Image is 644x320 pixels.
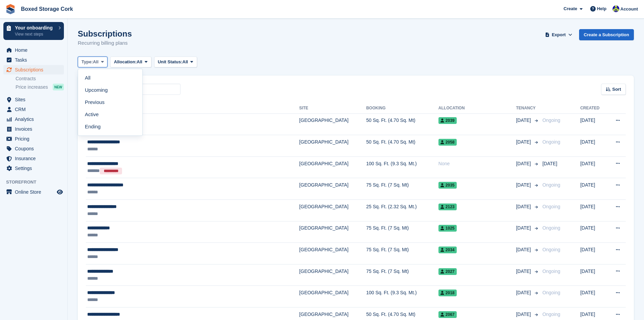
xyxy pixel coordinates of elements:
td: [GEOGRAPHIC_DATA] [299,178,366,200]
td: [GEOGRAPHIC_DATA] [299,286,366,307]
td: 75 Sq. Ft. (7 Sq. Mt) [366,178,438,200]
span: CRM [15,105,55,114]
th: Site [299,103,366,114]
a: menu [3,144,64,153]
span: Coupons [15,144,55,153]
td: 100 Sq. Ft. (9.3 Sq. Mt.) [366,286,438,307]
span: 1025 [438,225,457,232]
a: Contracts [16,76,64,82]
a: menu [3,124,64,134]
td: 25 Sq. Ft. (2.32 Sq. Mt.) [366,200,438,221]
a: menu [3,45,64,55]
span: Export [552,31,566,38]
span: 2034 [438,247,457,253]
th: Created [580,103,606,114]
a: menu [3,105,64,114]
td: 75 Sq. Ft. (7 Sq. Mt) [366,243,438,264]
td: [DATE] [580,113,606,135]
span: Allocation: [114,59,137,65]
a: All [81,72,140,84]
td: [DATE] [580,135,606,157]
span: All [93,59,99,65]
p: Recurring billing plans [78,39,132,47]
span: [DATE] [516,268,532,275]
td: [DATE] [580,178,606,200]
span: 2018 [438,290,457,296]
td: 75 Sq. Ft. (7 Sq. Mt) [366,221,438,243]
span: Invoices [15,124,55,134]
span: Analytics [15,114,55,124]
span: [DATE] [516,311,532,318]
td: [GEOGRAPHIC_DATA] [299,135,366,157]
a: Previous [81,96,140,108]
a: menu [3,95,64,104]
span: 2027 [438,268,457,275]
span: Ongoing [542,225,560,231]
button: Allocation: All [110,57,151,68]
span: Subscriptions [15,65,55,74]
div: NEW [53,84,64,90]
a: Boxed Storage Cork [18,3,76,15]
th: Tenancy [516,103,540,114]
span: Ongoing [542,247,560,252]
span: Help [597,5,606,12]
a: Preview store [56,188,64,196]
td: [GEOGRAPHIC_DATA] [299,113,366,135]
a: menu [3,187,64,197]
span: Ongoing [542,269,560,274]
span: Ongoing [542,204,560,209]
span: Create [564,5,577,12]
span: Unit Status: [158,59,183,65]
a: Your onboarding View next steps [3,22,64,40]
th: Customer [86,103,299,114]
span: 2035 [438,182,457,189]
span: Price increases [16,84,48,90]
h1: Subscriptions [78,29,132,38]
p: View next steps [15,31,55,37]
div: None [438,160,516,167]
span: 2067 [438,311,457,318]
a: Create a Subscription [579,29,634,40]
span: Pricing [15,134,55,144]
td: 50 Sq. Ft. (4.70 Sq. Mt) [366,135,438,157]
td: [GEOGRAPHIC_DATA] [299,264,366,286]
img: Vincent [613,5,619,12]
span: Storefront [6,179,67,186]
td: 75 Sq. Ft. (7 Sq. Mt) [366,264,438,286]
td: [GEOGRAPHIC_DATA] [299,243,366,264]
span: Tasks [15,55,55,65]
span: Home [15,45,55,55]
td: [DATE] [580,200,606,221]
a: Ending [81,121,140,133]
span: Online Store [15,187,55,197]
a: menu [3,134,64,144]
a: menu [3,114,64,124]
span: Ongoing [542,118,560,123]
span: Type: [81,59,93,65]
a: menu [3,65,64,74]
span: [DATE] [516,182,532,189]
td: [DATE] [580,221,606,243]
p: Your onboarding [15,25,55,30]
button: Type: All [78,57,108,68]
span: [DATE] [516,246,532,253]
a: menu [3,164,64,173]
a: menu [3,154,64,163]
span: [DATE] [516,203,532,210]
span: Sort [612,86,621,93]
td: [GEOGRAPHIC_DATA] [299,156,366,178]
a: Active [81,108,140,121]
span: 2123 [438,204,457,210]
span: All [137,59,142,65]
td: 50 Sq. Ft. (4.70 Sq. Mt) [366,113,438,135]
a: menu [3,55,64,65]
span: Account [620,6,638,13]
button: Unit Status: All [154,57,197,68]
span: Sites [15,95,55,104]
span: Ongoing [542,312,560,317]
span: 2058 [438,139,457,146]
span: [DATE] [542,161,557,166]
td: [DATE] [580,243,606,264]
td: 100 Sq. Ft. (9.3 Sq. Mt.) [366,156,438,178]
span: Ongoing [542,139,560,145]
